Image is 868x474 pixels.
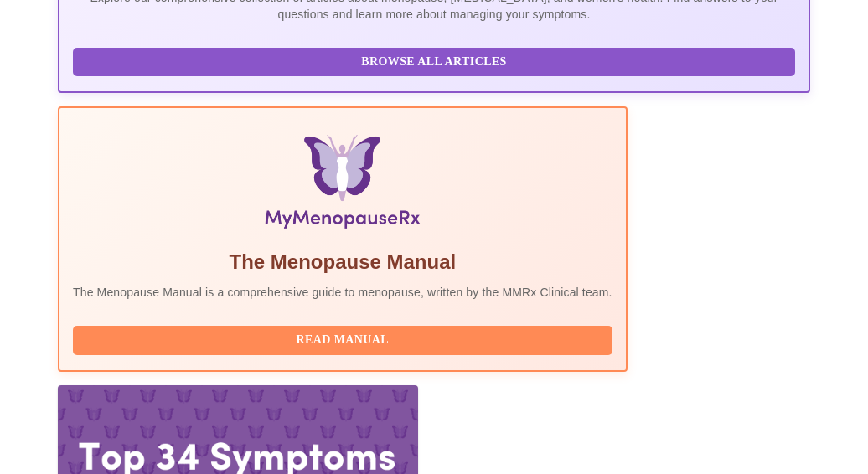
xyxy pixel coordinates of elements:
span: Browse All Articles [90,52,778,73]
a: Browse All Articles [73,54,799,68]
button: Browse All Articles [73,48,795,77]
span: Read Manual [90,330,596,351]
img: Menopause Manual [158,135,526,235]
a: Read Manual [73,332,617,346]
button: Read Manual [73,326,612,355]
p: The Menopause Manual is a comprehensive guide to menopause, written by the MMRx Clinical team. [73,284,612,301]
h5: The Menopause Manual [73,249,612,276]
